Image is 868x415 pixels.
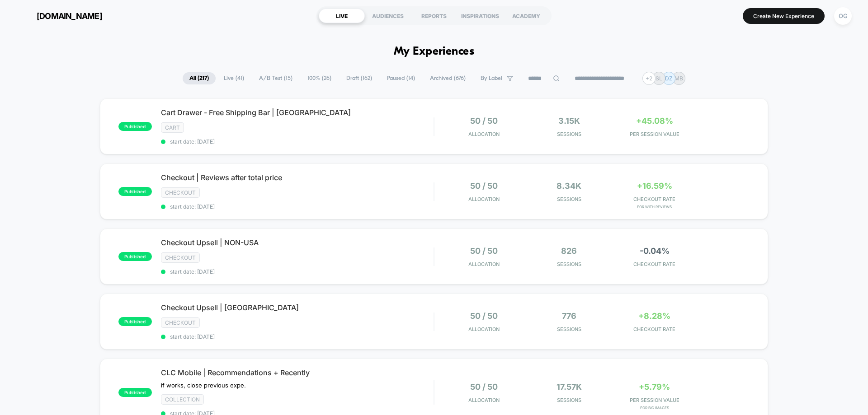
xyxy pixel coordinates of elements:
[161,138,434,145] span: start date: [DATE]
[529,261,610,267] span: Sessions
[470,382,498,392] span: 50 / 50
[557,382,582,392] span: 17.57k
[834,7,852,25] div: OG
[118,388,152,397] span: published
[183,72,216,84] span: All ( 217 )
[675,75,683,82] p: MB
[161,173,434,182] span: Checkout | Reviews after total price
[656,75,662,82] p: SL
[614,397,695,403] span: PER SESSION VALUE
[423,72,472,84] span: Archived ( 676 )
[37,11,102,21] span: [DOMAIN_NAME]
[161,238,434,247] span: Checkout Upsell | NON-USA
[558,116,580,126] span: 3.15k
[642,72,656,85] div: + 2
[640,246,670,256] span: -0.04%
[217,72,251,84] span: Live ( 41 )
[831,7,854,25] button: OG
[118,187,152,196] span: published
[529,397,610,403] span: Sessions
[161,108,434,117] span: Cart Drawer - Free Shipping Bar | [GEOGRAPHIC_DATA]
[161,203,434,210] span: start date: [DATE]
[638,311,670,321] span: +8.28%
[614,261,695,267] span: CHECKOUT RATE
[614,196,695,202] span: CHECKOUT RATE
[468,397,500,403] span: Allocation
[557,181,581,191] span: 8.34k
[636,116,673,126] span: +45.08%
[161,268,434,275] span: start date: [DATE]
[161,333,434,340] span: start date: [DATE]
[457,9,503,23] div: INSPIRATIONS
[529,196,610,202] span: Sessions
[319,9,365,23] div: LIVE
[161,122,184,133] span: cart
[614,326,695,332] span: CHECKOUT RATE
[14,9,105,23] button: [DOMAIN_NAME]
[118,122,152,131] span: published
[503,9,549,23] div: ACADEMY
[252,72,299,84] span: A/B Test ( 15 )
[470,311,498,321] span: 50 / 50
[365,9,411,23] div: AUDIENCES
[468,326,500,332] span: Allocation
[340,72,379,84] span: Draft ( 162 )
[562,311,576,321] span: 776
[481,75,502,82] span: By Label
[161,394,204,405] span: collection
[118,252,152,261] span: published
[529,131,610,137] span: Sessions
[468,131,500,137] span: Allocation
[614,131,695,137] span: PER SESSION VALUE
[470,116,498,126] span: 50 / 50
[301,72,338,84] span: 100% ( 26 )
[743,8,825,24] button: Create New Experience
[161,187,200,198] span: Checkout
[118,317,152,326] span: published
[614,406,695,410] span: for big images
[614,205,695,209] span: for with reviews
[561,246,577,256] span: 826
[470,181,498,191] span: 50 / 50
[468,261,500,267] span: Allocation
[470,246,498,256] span: 50 / 50
[161,368,434,377] span: CLC Mobile | Recommendations + Recently
[411,9,457,23] div: REPORTS
[161,382,246,389] span: if works, close previous expe.
[637,181,672,191] span: +16.59%
[468,196,500,202] span: Allocation
[161,252,200,263] span: Checkout
[665,75,673,82] p: DZ
[529,326,610,332] span: Sessions
[639,382,670,392] span: +5.79%
[394,45,475,58] h1: My Experiences
[380,72,422,84] span: Paused ( 14 )
[161,317,200,328] span: Checkout
[161,303,434,312] span: Checkout Upsell | [GEOGRAPHIC_DATA]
